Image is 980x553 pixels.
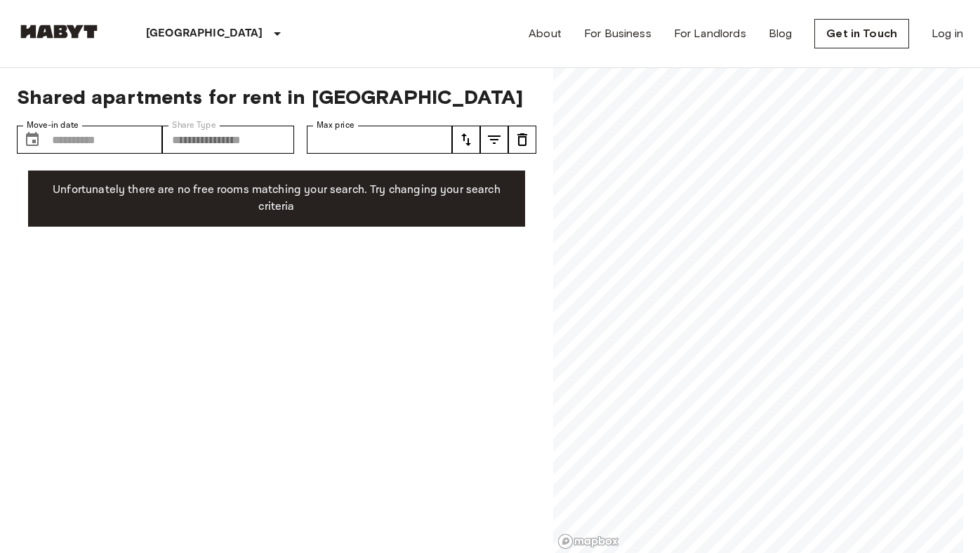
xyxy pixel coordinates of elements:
[146,25,263,42] p: [GEOGRAPHIC_DATA]
[584,25,651,42] a: For Business
[932,25,963,42] a: Log in
[508,126,536,154] button: tune
[674,25,746,42] a: For Landlords
[17,85,536,109] span: Shared apartments for rent in [GEOGRAPHIC_DATA]
[27,119,79,131] label: Move-in date
[529,25,562,42] a: About
[480,126,508,154] button: tune
[452,126,480,154] button: tune
[172,119,216,131] label: Share Type
[17,25,101,39] img: Habyt
[317,119,355,131] label: Max price
[557,533,619,549] a: Mapbox logo
[39,182,514,215] p: Unfortunately there are no free rooms matching your search. Try changing your search criteria
[18,126,46,154] button: Choose date
[769,25,793,42] a: Blog
[814,19,909,48] a: Get in Touch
